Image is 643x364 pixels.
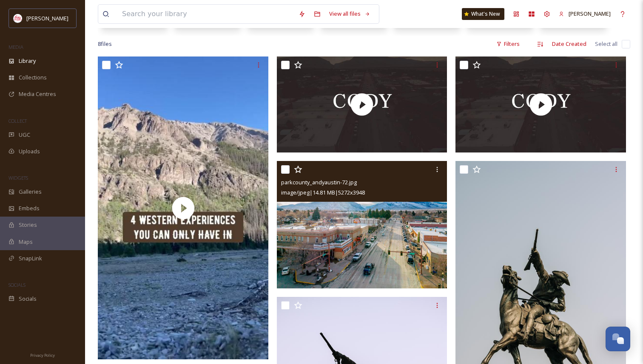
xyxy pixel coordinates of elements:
span: parkcounty_andyaustin-72.jpg [281,178,357,186]
input: Search your library [118,5,294,23]
div: Filters [492,36,524,52]
img: images%20(1).png [14,14,22,23]
span: Galleries [19,188,42,196]
span: Uploads [19,147,40,155]
div: Date Created [548,36,591,52]
img: thumbnail [98,56,268,359]
a: [PERSON_NAME] [555,6,615,22]
span: [PERSON_NAME] [26,14,68,22]
span: Library [19,57,36,65]
span: image/jpeg | 14.81 MB | 5272 x 3948 [281,189,365,196]
span: Embeds [19,204,40,212]
img: parkcounty_andyaustin-72.jpg [277,161,447,288]
img: thumbnail [455,56,626,152]
span: Media Centres [19,90,56,98]
button: Open Chat [606,327,630,351]
span: Select all [595,40,617,48]
span: MEDIA [9,44,23,50]
span: SnapLink [19,254,42,262]
span: UGC [19,131,30,139]
span: 8 file s [98,40,112,48]
span: Maps [19,238,33,246]
a: View all files [325,6,375,22]
a: What's New [462,8,504,20]
span: WIDGETS [9,175,28,181]
span: Stories [19,221,37,229]
span: [PERSON_NAME] [569,10,611,17]
a: Privacy Policy [30,350,55,360]
span: Privacy Policy [30,353,55,358]
img: thumbnail [277,56,447,152]
span: COLLECT [9,118,27,124]
span: Socials [19,295,37,303]
span: SOCIALS [9,282,26,288]
span: Collections [19,73,47,82]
